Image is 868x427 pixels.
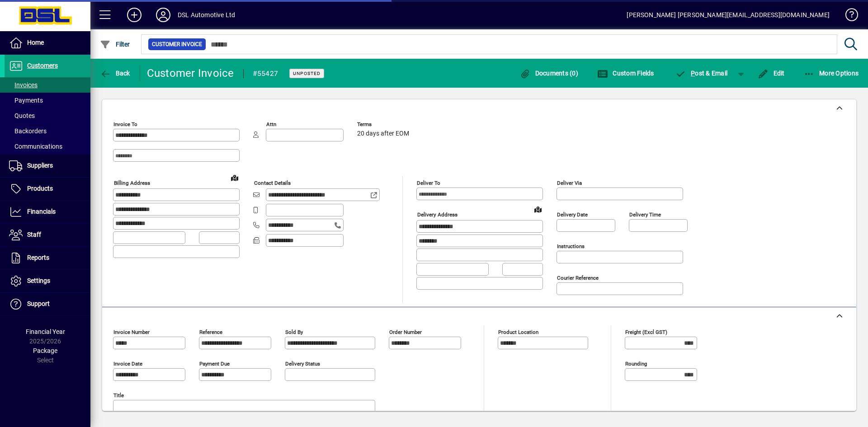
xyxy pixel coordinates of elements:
a: Products [5,178,90,200]
span: P [691,70,695,77]
a: Backorders [5,123,90,139]
span: Unposted [293,70,321,76]
span: ost & Email [675,70,728,77]
span: Payments [9,97,43,104]
mat-label: Invoice To [113,121,137,127]
button: More Options [802,65,861,81]
mat-label: Deliver To [417,180,440,186]
span: Custom Fields [597,70,654,77]
span: Package [33,347,57,354]
mat-label: Freight (excl GST) [625,329,667,335]
mat-label: Payment due [199,361,230,367]
button: Documents (0) [517,65,580,81]
a: Invoices [5,77,90,93]
span: Invoices [9,81,38,89]
a: Financials [5,201,90,223]
a: Quotes [5,108,90,123]
span: Customers [27,62,58,69]
a: Payments [5,93,90,108]
span: Edit [758,70,785,77]
span: Communications [9,143,62,150]
button: Add [120,7,149,23]
button: Edit [755,65,787,81]
a: Knowledge Base [839,2,857,31]
a: Support [5,293,90,315]
span: Terms [357,122,411,127]
span: 20 days after EOM [357,130,409,137]
span: Reports [27,254,49,261]
app-page-header-button: Back [90,65,140,81]
span: Suppliers [27,162,53,169]
mat-label: Delivery date [557,211,588,218]
mat-label: Attn [266,121,276,127]
div: DSL Automotive Ltd [178,8,235,22]
a: Staff [5,224,90,246]
mat-label: Reference [199,329,222,335]
span: Financials [27,208,56,215]
div: [PERSON_NAME] [PERSON_NAME][EMAIL_ADDRESS][DOMAIN_NAME] [627,8,830,22]
span: Financial Year [26,328,65,335]
div: Customer Invoice [147,66,234,80]
mat-label: Order number [389,329,422,335]
div: #55427 [253,66,278,81]
mat-label: Product location [498,329,538,335]
a: Home [5,32,90,54]
mat-label: Deliver via [557,180,582,186]
button: Post & Email [671,65,732,81]
span: Back [100,70,130,77]
button: Custom Fields [595,65,656,81]
span: Staff [27,231,41,238]
span: Quotes [9,112,35,119]
a: Settings [5,270,90,292]
mat-label: Invoice number [113,329,150,335]
a: Reports [5,247,90,269]
button: Filter [98,36,132,52]
span: Documents (0) [519,70,578,77]
mat-label: Instructions [557,243,585,249]
mat-label: Delivery time [629,211,661,218]
span: Settings [27,277,50,284]
mat-label: Courier Reference [557,275,599,281]
mat-label: Rounding [625,361,647,367]
span: More Options [804,70,859,77]
mat-label: Delivery status [285,361,320,367]
a: View on map [227,170,242,185]
span: Customer Invoice [152,40,202,49]
mat-label: Invoice date [113,361,142,367]
span: Products [27,185,53,192]
mat-label: Title [113,392,124,399]
button: Back [98,65,132,81]
span: Filter [100,41,130,48]
span: Support [27,300,50,307]
span: Home [27,39,44,46]
span: Backorders [9,127,47,135]
a: View on map [531,202,545,216]
a: Communications [5,139,90,154]
mat-label: Sold by [285,329,303,335]
a: Suppliers [5,155,90,177]
button: Profile [149,7,178,23]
